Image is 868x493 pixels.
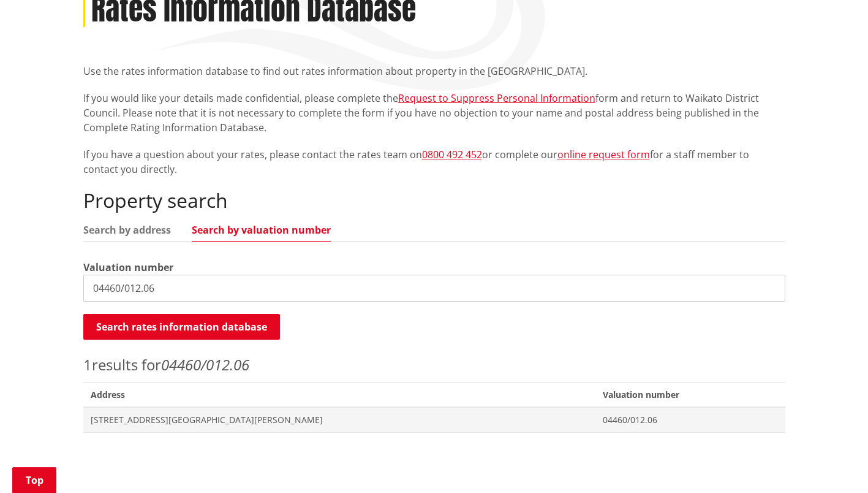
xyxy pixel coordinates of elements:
a: online request form [557,148,650,161]
p: If you would like your details made confidential, please complete the form and return to Waikato ... [83,91,785,135]
a: [STREET_ADDRESS][GEOGRAPHIC_DATA][PERSON_NAME] 04460/012.06 [83,407,785,432]
p: If you have a question about your rates, please contact the rates team on or complete our for a s... [83,147,785,177]
span: 1 [83,354,92,375]
h2: Property search [83,189,785,212]
a: Search by address [83,225,171,235]
button: Search rates information database [83,314,280,340]
em: 04460/012.06 [161,354,249,375]
a: Top [12,467,56,493]
span: 04460/012.06 [603,414,777,426]
a: Search by valuation number [192,225,331,235]
input: e.g. 03920/020.01A [83,275,785,302]
label: Valuation number [83,260,173,275]
span: Valuation number [595,382,785,407]
span: [STREET_ADDRESS][GEOGRAPHIC_DATA][PERSON_NAME] [91,414,589,426]
span: Address [83,382,596,407]
p: Use the rates information database to find out rates information about property in the [GEOGRAPHI... [83,64,785,78]
a: 0800 492 452 [422,148,482,161]
p: results for [83,354,785,376]
a: Request to Suppress Personal Information [398,91,595,105]
iframe: Messenger Launcher [812,441,856,486]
